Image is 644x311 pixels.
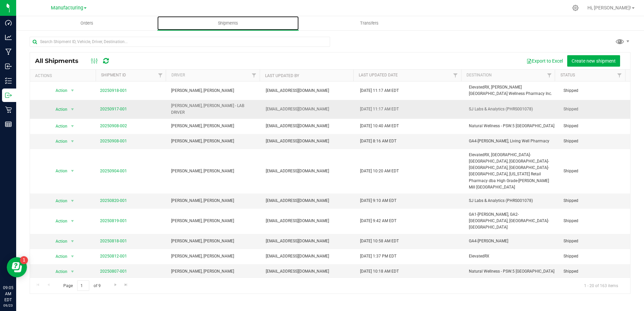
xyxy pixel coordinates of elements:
[563,168,626,174] span: Shipped
[563,88,626,94] span: Shipped
[571,5,580,11] div: Manage settings
[563,238,626,244] span: Shipped
[5,34,12,41] inline-svg: Analytics
[461,70,555,81] th: Destination
[51,5,83,11] span: Manufacturing
[68,237,76,246] span: select
[50,237,68,246] span: Action
[572,58,616,64] span: Create new shipment
[3,285,13,303] p: 09:05 AM EDT
[171,268,258,275] span: [PERSON_NAME], [PERSON_NAME]
[266,253,329,260] span: [EMAIL_ADDRESS][DOMAIN_NAME]
[5,48,12,55] inline-svg: Manufacturing
[360,138,396,144] span: [DATE] 8:16 AM EDT
[266,88,329,94] span: [EMAIL_ADDRESS][DOMAIN_NAME]
[5,63,12,70] inline-svg: Inbound
[567,55,620,67] button: Create new shipment
[563,253,626,260] span: Shipped
[469,106,555,112] span: SJ Labs & Analytics (PHRS001078)
[469,253,555,260] span: ElevatedRX
[68,166,76,176] span: select
[50,252,68,261] span: Action
[68,196,76,206] span: select
[266,138,329,144] span: [EMAIL_ADDRESS][DOMAIN_NAME]
[50,196,68,206] span: Action
[171,103,258,115] span: [PERSON_NAME], [PERSON_NAME] - LAB DRIVER
[68,252,76,261] span: select
[450,70,461,81] a: Filter
[360,218,396,224] span: [DATE] 9:42 AM EDT
[360,253,396,260] span: [DATE] 1:37 PM EDT
[68,137,76,146] span: select
[563,138,626,144] span: Shipped
[35,73,93,78] div: Actions
[50,122,68,131] span: Action
[360,123,399,129] span: [DATE] 10:40 AM EDT
[544,70,555,81] a: Filter
[5,92,12,99] inline-svg: Outbound
[101,73,126,77] a: Shipment ID
[266,168,329,174] span: [EMAIL_ADDRESS][DOMAIN_NAME]
[50,216,68,226] span: Action
[20,256,28,264] iframe: Resource center unread badge
[30,37,330,47] input: Search Shipment ID, Vehicle, Driver, Destination...
[5,20,12,26] inline-svg: Dashboard
[469,238,555,244] span: GA4-[PERSON_NAME]
[209,20,247,26] span: Shipments
[351,20,388,26] span: Transfers
[171,168,258,174] span: [PERSON_NAME], [PERSON_NAME]
[266,218,329,224] span: [EMAIL_ADDRESS][DOMAIN_NAME]
[171,198,258,204] span: [PERSON_NAME], [PERSON_NAME]
[157,16,298,30] a: Shipments
[77,280,89,291] input: 1
[50,137,68,146] span: Action
[171,238,258,244] span: [PERSON_NAME], [PERSON_NAME]
[171,123,258,129] span: [PERSON_NAME], [PERSON_NAME]
[171,253,258,260] span: [PERSON_NAME], [PERSON_NAME]
[58,280,106,291] span: Page of 9
[68,267,76,276] span: select
[5,121,12,128] inline-svg: Reports
[359,73,398,77] a: Last Updated Date
[50,105,68,114] span: Action
[100,269,127,274] a: 20250807-001
[100,88,127,93] a: 20250918-001
[68,216,76,226] span: select
[563,123,626,129] span: Shipped
[360,168,399,174] span: [DATE] 10:20 AM EDT
[100,107,127,111] a: 20250917-001
[3,303,13,308] p: 09/23
[50,267,68,276] span: Action
[299,16,440,30] a: Transfers
[16,16,157,30] a: Orders
[68,122,76,131] span: select
[360,106,399,112] span: [DATE] 11:17 AM EDT
[614,70,625,81] a: Filter
[71,20,102,26] span: Orders
[266,123,329,129] span: [EMAIL_ADDRESS][DOMAIN_NAME]
[266,268,329,275] span: [EMAIL_ADDRESS][DOMAIN_NAME]
[360,88,399,94] span: [DATE] 11:17 AM EDT
[100,198,127,203] a: 20250820-001
[560,73,575,77] a: Status
[100,139,127,143] a: 20250908-001
[469,123,555,129] span: Natural Wellness - PSW.5 [GEOGRAPHIC_DATA]
[360,198,396,204] span: [DATE] 9:10 AM EDT
[360,238,399,244] span: [DATE] 10:58 AM EDT
[266,106,329,112] span: [EMAIL_ADDRESS][DOMAIN_NAME]
[50,86,68,95] span: Action
[469,138,555,144] span: GA4-[PERSON_NAME], Living Well Pharmacy
[121,280,131,289] a: Go to the last page
[100,169,127,173] a: 20250904-001
[171,218,258,224] span: [PERSON_NAME], [PERSON_NAME]
[469,268,555,275] span: Natural Wellness - PSW.5 [GEOGRAPHIC_DATA]
[100,254,127,258] a: 20250812-001
[68,105,76,114] span: select
[249,70,260,81] a: Filter
[100,218,127,223] a: 20250819-001
[7,257,27,277] iframe: Resource center
[522,55,567,67] button: Export to Excel
[563,198,626,204] span: Shipped
[469,198,555,204] span: SJ Labs & Analytics (PHRS001078)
